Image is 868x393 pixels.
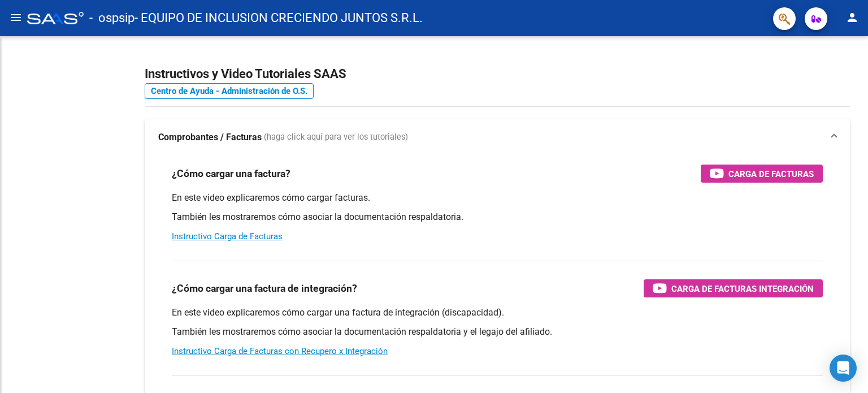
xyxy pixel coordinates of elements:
[671,282,814,296] span: Carga de Facturas Integración
[145,119,850,156] mat-expansion-panel-header: Comprobantes / Facturas (haga click aquí para ver los tutoriales)
[145,83,314,99] a: Centro de Ayuda - Administración de O.S.
[172,346,388,356] a: Instructivo Carga de Facturas con Recupero x Integración
[644,279,823,297] button: Carga de Facturas Integración
[158,131,262,144] strong: Comprobantes / Facturas
[830,355,857,382] div: Open Intercom Messenger
[728,167,814,181] span: Carga de Facturas
[172,280,357,296] h3: ¿Cómo cargar una factura de integración?
[172,306,823,319] p: En este video explicaremos cómo cargar una factura de integración (discapacidad).
[134,6,423,31] span: - EQUIPO DE INCLUSION CRECIENDO JUNTOS S.R.L.
[9,11,23,24] mat-icon: menu
[172,231,283,241] a: Instructivo Carga de Facturas
[172,211,823,223] p: También les mostraremos cómo asociar la documentación respaldatoria.
[845,11,859,24] mat-icon: person
[145,63,850,85] h2: Instructivos y Video Tutoriales SAAS
[264,131,408,144] span: (haga click aquí para ver los tutoriales)
[701,165,823,183] button: Carga de Facturas
[89,6,134,31] span: - ospsip
[172,326,823,338] p: También les mostraremos cómo asociar la documentación respaldatoria y el legajo del afiliado.
[172,166,290,182] h3: ¿Cómo cargar una factura?
[172,192,823,204] p: En este video explicaremos cómo cargar facturas.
